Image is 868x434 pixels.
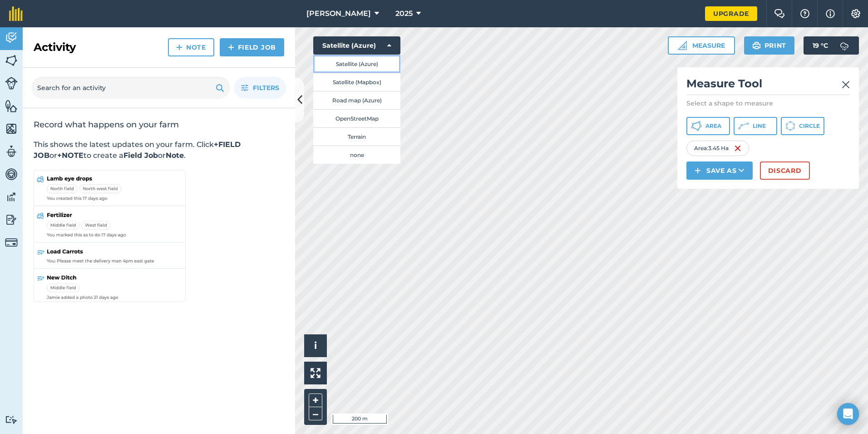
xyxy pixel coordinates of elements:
[34,40,76,55] h2: Activity
[705,122,721,130] span: Area
[705,6,757,21] a: Upgrade
[835,36,853,55] img: svg+xml;base64,PD94bWwgdmVyc2lvbj0iMS4wIiBlbmNvZGluZz0idXRmLTgiPz4KPCEtLSBHZW5lcmF0b3I6IEFkb2JlIE...
[309,407,322,420] button: –
[176,42,182,53] img: svg+xml;base64,PHN2ZyB4bWxucz0iaHR0cDovL3d3dy53My5vcmcvMjAwMC9zdmciIHdpZHRoPSIxNCIgaGVpZ2h0PSIyNC...
[813,36,828,55] span: 19 ° C
[395,8,413,19] span: 2025
[306,8,371,19] span: [PERSON_NAME]
[34,139,284,161] p: This shows the latest updates on your farm. Click or to create a or .
[5,213,18,227] img: svg+xml;base64,PD94bWwgdmVyc2lvbj0iMS4wIiBlbmNvZGluZz0idXRmLTgiPz4KPCEtLSBHZW5lcmF0b3I6IEFkb2JlIE...
[5,122,18,136] img: svg+xml;base64,PHN2ZyB4bWxucz0iaHR0cDovL3d3dy53My5vcmcvMjAwMC9zdmciIHdpZHRoPSI1NiIgaGVpZ2h0PSI2MC...
[5,236,18,249] img: svg+xml;base64,PD94bWwgdmVyc2lvbj0iMS4wIiBlbmNvZGluZz0idXRmLTgiPz4KPCEtLSBHZW5lcmF0b3I6IEFkb2JlIE...
[311,368,321,378] img: Four arrows, one pointing top left, one top right, one bottom right and the last bottom left
[760,161,810,180] button: Discard
[5,190,18,204] img: svg+xml;base64,PD94bWwgdmVyc2lvbj0iMS4wIiBlbmNvZGluZz0idXRmLTgiPz4KPCEtLSBHZW5lcmF0b3I6IEFkb2JlIE...
[799,9,810,18] img: A question mark icon
[686,141,749,156] div: Area : 3.45 Ha
[123,151,158,160] strong: Field Job
[166,151,184,160] strong: Note
[804,36,859,55] button: 19 °C
[826,8,835,19] img: svg+xml;base64,PHN2ZyB4bWxucz0iaHR0cDovL3d3dy53My5vcmcvMjAwMC9zdmciIHdpZHRoPSIxNyIgaGVpZ2h0PSIxNy...
[686,76,850,95] h2: Measure Tool
[216,82,224,93] img: svg+xml;base64,PHN2ZyB4bWxucz0iaHR0cDovL3d3dy53My5vcmcvMjAwMC9zdmciIHdpZHRoPSIxOSIgaGVpZ2h0PSIyNC...
[734,117,777,135] button: Line
[686,161,753,180] button: Save as
[313,109,400,127] button: OpenStreetMap
[313,55,400,73] button: Satellite (Azure)
[313,127,400,146] button: Terrain
[234,77,286,99] button: Filters
[774,9,785,18] img: Two speech bubbles overlapping with the left bubble in the forefront
[5,167,18,181] img: svg+xml;base64,PD94bWwgdmVyc2lvbj0iMS4wIiBlbmNvZGluZz0idXRmLTgiPz4KPCEtLSBHZW5lcmF0b3I6IEFkb2JlIE...
[678,41,687,50] img: Ruler icon
[850,9,861,18] img: A cog icon
[228,42,234,53] img: svg+xml;base64,PHN2ZyB4bWxucz0iaHR0cDovL3d3dy53My5vcmcvMjAwMC9zdmciIHdpZHRoPSIxNCIgaGVpZ2h0PSIyNC...
[309,394,322,407] button: +
[837,403,859,425] div: Open Intercom Messenger
[5,54,18,67] img: svg+xml;base64,PHN2ZyB4bWxucz0iaHR0cDovL3d3dy53My5vcmcvMjAwMC9zdmciIHdpZHRoPSI1NiIgaGVpZ2h0PSI2MC...
[5,31,18,45] img: svg+xml;base64,PD94bWwgdmVyc2lvbj0iMS4wIiBlbmNvZGluZz0idXRmLTgiPz4KPCEtLSBHZW5lcmF0b3I6IEFkb2JlIE...
[686,117,730,135] button: Area
[304,334,327,357] button: i
[744,36,795,55] button: Print
[5,415,18,424] img: svg+xml;base64,PD94bWwgdmVyc2lvbj0iMS4wIiBlbmNvZGluZz0idXRmLTgiPz4KPCEtLSBHZW5lcmF0b3I6IEFkb2JlIE...
[253,83,279,93] span: Filters
[686,99,850,108] p: Select a shape to measure
[799,122,820,130] span: Circle
[9,6,23,21] img: fieldmargin Logo
[313,91,400,109] button: Road map (Azure)
[313,146,400,164] button: none
[5,145,18,158] img: svg+xml;base64,PD94bWwgdmVyc2lvbj0iMS4wIiBlbmNvZGluZz0idXRmLTgiPz4KPCEtLSBHZW5lcmF0b3I6IEFkb2JlIE...
[5,77,18,90] img: svg+xml;base64,PD94bWwgdmVyc2lvbj0iMS4wIiBlbmNvZGluZz0idXRmLTgiPz4KPCEtLSBHZW5lcmF0b3I6IEFkb2JlIE...
[220,38,284,56] a: Field Job
[781,117,824,135] button: Circle
[57,151,84,160] strong: +NOTE
[313,36,400,55] button: Satellite (Azure)
[734,143,741,154] img: svg+xml;base64,PHN2ZyB4bWxucz0iaHR0cDovL3d3dy53My5vcmcvMjAwMC9zdmciIHdpZHRoPSIxNiIgaGVpZ2h0PSIyNC...
[168,38,214,56] a: Note
[842,79,850,90] img: svg+xml;base64,PHN2ZyB4bWxucz0iaHR0cDovL3d3dy53My5vcmcvMjAwMC9zdmciIHdpZHRoPSIyMiIgaGVpZ2h0PSIzMC...
[313,73,400,91] button: Satellite (Mapbox)
[5,99,18,113] img: svg+xml;base64,PHN2ZyB4bWxucz0iaHR0cDovL3d3dy53My5vcmcvMjAwMC9zdmciIHdpZHRoPSI1NiIgaGVpZ2h0PSI2MC...
[314,340,317,351] span: i
[668,36,735,55] button: Measure
[753,122,766,130] span: Line
[32,77,230,99] input: Search for an activity
[752,40,761,51] img: svg+xml;base64,PHN2ZyB4bWxucz0iaHR0cDovL3d3dy53My5vcmcvMjAwMC9zdmciIHdpZHRoPSIxOSIgaGVpZ2h0PSIyNC...
[695,165,701,176] img: svg+xml;base64,PHN2ZyB4bWxucz0iaHR0cDovL3d3dy53My5vcmcvMjAwMC9zdmciIHdpZHRoPSIxNCIgaGVpZ2h0PSIyNC...
[34,119,284,130] h2: Record what happens on your farm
